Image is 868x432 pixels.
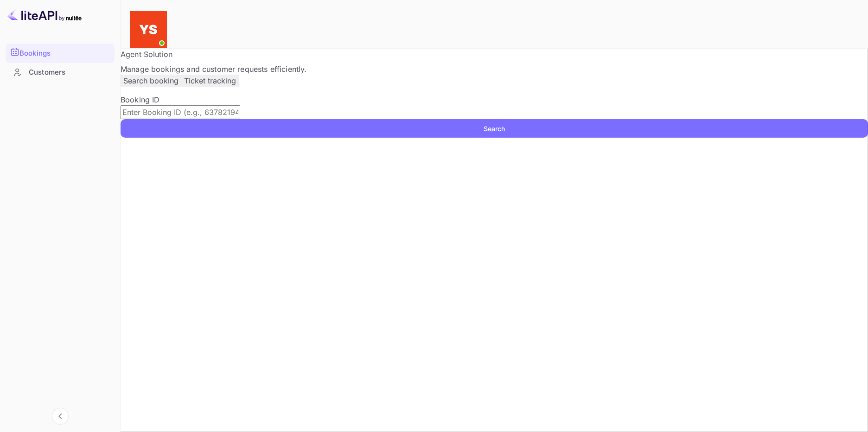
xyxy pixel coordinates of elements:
button: Collapse navigation [52,408,69,425]
a: Bookings [6,44,115,62]
a: Customers [6,64,115,81]
p: Agent Solution [121,49,868,60]
img: LiteAPI logo [7,7,82,22]
span: Manage bookings and customer requests efficiently. [121,64,307,74]
p: Booking ID [121,94,868,105]
button: Search [121,119,868,138]
div: Bookings [19,48,110,59]
div: Customers [6,64,115,82]
p: Ticket tracking [184,75,236,86]
input: Enter Booking ID (e.g., 63782194) [121,105,240,119]
div: Customers [29,67,110,78]
div: Bookings [6,44,115,63]
img: Yandex Support [130,11,167,48]
p: Search booking [123,75,179,86]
